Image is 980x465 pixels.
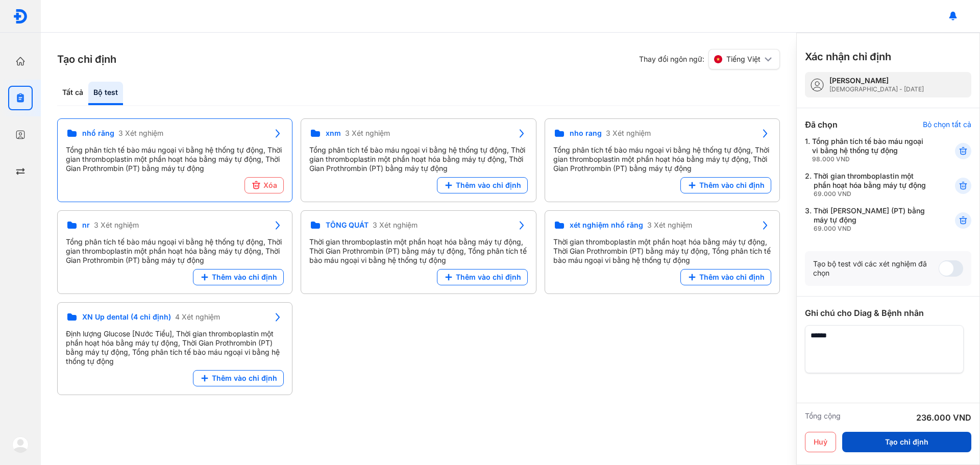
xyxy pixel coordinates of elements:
span: 3 Xét nghiệm [373,221,418,230]
span: nhổ răng [82,129,114,138]
div: Tổng phân tích tế bào máu ngoại vi bằng hệ thống tự động, Thời gian thromboplastin một phần hoạt ... [309,145,527,173]
button: Thêm vào chỉ định [680,177,771,193]
button: Xóa [244,177,284,193]
button: Huỷ [805,432,836,452]
div: 3. [805,206,930,233]
div: Tổng phân tích tế bào máu ngoại vi bằng hệ thống tự động [812,137,930,163]
span: Thêm vào chỉ định [456,273,521,282]
span: nr [82,221,90,230]
img: logo [12,436,29,453]
div: Tổng cộng [805,411,841,424]
div: Bỏ chọn tất cả [923,120,971,129]
button: Thêm vào chỉ định [680,269,771,285]
span: 3 Xét nghiệm [345,129,390,138]
div: 69.000 VND [814,225,930,233]
span: 3 Xét nghiệm [118,129,163,138]
div: Đã chọn [805,118,838,131]
span: nho rang [570,129,602,138]
span: Tiếng Việt [726,55,761,64]
span: Xóa [263,181,277,190]
div: Thời [PERSON_NAME] (PT) bằng máy tự động [814,206,930,233]
h3: Xác nhận chỉ định [805,50,891,64]
div: Thời gian thromboplastin một phần hoạt hóa bằng máy tự động, Thời Gian Prothrombin (PT) bằng máy ... [553,237,771,265]
span: XN Up dental (4 chỉ định) [82,312,171,322]
span: xnm [326,129,341,138]
div: [PERSON_NAME] [829,76,924,85]
div: Bộ test [88,82,123,105]
div: 69.000 VND [814,190,930,198]
div: Ghi chú cho Diag & Bệnh nhân [805,307,971,319]
span: 4 Xét nghiệm [175,312,220,322]
div: Tạo bộ test với các xét nghiệm đã chọn [813,259,939,278]
div: Thời gian thromboplastin một phần hoạt hóa bằng máy tự động [814,172,930,198]
div: Tổng phân tích tế bào máu ngoại vi bằng hệ thống tự động, Thời gian thromboplastin một phần hoạt ... [66,237,284,265]
div: 98.000 VND [812,155,930,163]
div: 2. [805,172,930,198]
button: Thêm vào chỉ định [193,269,284,285]
button: Thêm vào chỉ định [193,370,284,386]
div: Tổng phân tích tế bào máu ngoại vi bằng hệ thống tự động, Thời gian thromboplastin một phần hoạt ... [66,145,284,173]
div: Tổng phân tích tế bào máu ngoại vi bằng hệ thống tự động, Thời gian thromboplastin một phần hoạt ... [553,145,771,173]
div: Thời gian thromboplastin một phần hoạt hóa bằng máy tự động, Thời Gian Prothrombin (PT) bằng máy ... [309,237,527,265]
span: TỔNG QUÁT [326,221,369,230]
img: logo [13,9,28,24]
button: Thêm vào chỉ định [437,269,528,285]
span: xét nghiệm nhổ răng [570,221,643,230]
div: Tất cả [57,82,88,105]
span: Thêm vào chỉ định [699,273,765,282]
span: Thêm vào chỉ định [212,374,277,383]
span: Thêm vào chỉ định [699,181,765,190]
button: Thêm vào chỉ định [437,177,528,193]
span: 3 Xét nghiệm [94,221,139,230]
div: Thay đổi ngôn ngữ: [639,49,780,69]
span: 3 Xét nghiệm [606,129,651,138]
div: [DEMOGRAPHIC_DATA] - [DATE] [829,85,924,93]
button: Tạo chỉ định [842,432,971,452]
span: Thêm vào chỉ định [456,181,521,190]
span: Thêm vào chỉ định [212,273,277,282]
span: 3 Xét nghiệm [647,221,692,230]
div: 1. [805,137,930,163]
h3: Tạo chỉ định [57,52,116,66]
div: Định lượng Glucose [Nước Tiểu], Thời gian thromboplastin một phần hoạt hóa bằng máy tự động, Thời... [66,329,284,366]
div: 236.000 VND [916,411,971,424]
